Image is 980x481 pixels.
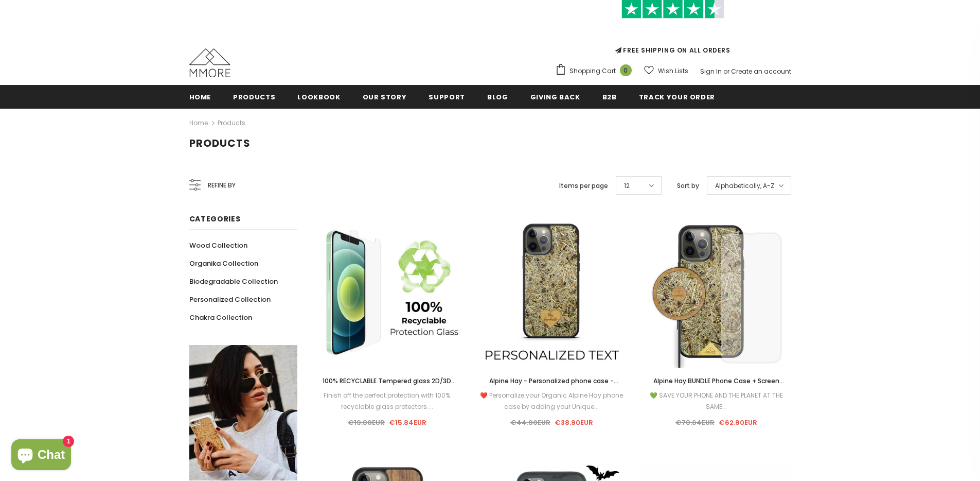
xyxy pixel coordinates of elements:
[677,181,699,191] label: Sort by
[555,19,791,45] iframe: Customer reviews powered by Trustpilot
[658,66,688,76] span: Wish Lists
[313,375,462,387] a: 100% RECYCLABLE Tempered glass 2D/3D screen protector
[639,92,715,102] span: Track your order
[555,63,637,79] a: Shopping Cart 0
[189,240,247,250] span: Wood Collection
[363,92,407,102] span: Our Story
[189,85,211,108] a: Home
[323,376,456,397] span: 100% RECYCLABLE Tempered glass 2D/3D screen protector
[723,67,729,76] span: or
[429,85,465,108] a: support
[233,92,275,102] span: Products
[675,418,715,427] span: €78.64EUR
[189,259,258,268] span: Organika Collection
[530,85,580,108] a: Giving back
[189,290,271,308] a: Personalized Collection
[189,136,251,150] span: Products
[363,85,407,108] a: Our Story
[510,418,550,427] span: €44.90EUR
[530,92,580,102] span: Giving back
[642,390,791,413] div: 💚 SAVE YOUR PHONE AND THE PLANET AT THE SAME...
[189,117,208,129] a: Home
[189,295,271,304] span: Personalized Collection
[189,308,252,327] a: Chakra Collection
[477,390,626,413] div: ❤️ Personalize your Organic Alpine Hay phone case by adding your Unique...
[348,418,385,427] span: €19.80EUR
[189,214,241,224] span: Categories
[313,390,462,413] div: Finish off the perfect protection with 100% recyclable glass protectors....
[189,272,278,290] a: Biodegradable Collection
[189,236,247,254] a: Wood Collection
[189,48,230,77] img: MMORE Cases
[489,376,618,397] span: Alpine Hay - Personalized phone case - Personalized gift
[189,92,211,102] span: Home
[233,85,275,108] a: Products
[602,92,617,102] span: B2B
[218,118,245,127] a: Products
[487,92,508,102] span: Blog
[700,67,722,76] a: Sign In
[208,180,236,191] span: Refine by
[719,418,757,427] span: €62.90EUR
[653,376,784,397] span: Alpine Hay BUNDLE Phone Case + Screen Protector + Alpine Hay Wireless Charger
[731,67,791,76] a: Create an account
[429,92,465,102] span: support
[487,85,508,108] a: Blog
[644,62,688,80] a: Wish Lists
[602,85,617,108] a: B2B
[389,418,426,427] span: €15.84EUR
[639,85,715,108] a: Track your order
[555,4,791,55] span: FREE SHIPPING ON ALL ORDERS
[569,66,616,76] span: Shopping Cart
[477,375,626,387] a: Alpine Hay - Personalized phone case - Personalized gift
[620,64,632,76] span: 0
[189,313,252,322] span: Chakra Collection
[715,181,774,191] span: Alphabetically, A-Z
[297,92,340,102] span: Lookbook
[642,375,791,387] a: Alpine Hay BUNDLE Phone Case + Screen Protector + Alpine Hay Wireless Charger
[559,181,608,191] label: Items per page
[8,439,74,473] inbox-online-store-chat: Shopify online store chat
[555,418,593,427] span: €38.90EUR
[297,85,340,108] a: Lookbook
[624,181,630,191] span: 12
[189,277,278,286] span: Biodegradable Collection
[189,254,258,272] a: Organika Collection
